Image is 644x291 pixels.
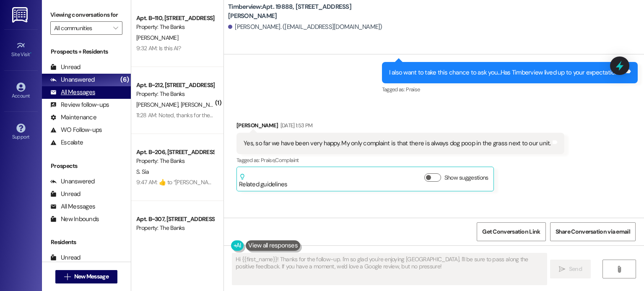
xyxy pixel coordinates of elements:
[42,47,131,56] div: Prospects + Residents
[50,253,80,262] div: Unread
[244,139,551,148] div: Yes, so far we have been very happy. My only complaint is that there is always dog poop in the gr...
[136,34,178,41] span: [PERSON_NAME]
[389,68,625,77] div: I also want to take this chance to ask you...Has Timberview lived up to your expectations?
[228,23,382,31] div: [PERSON_NAME]. ([EMAIL_ADDRESS][DOMAIN_NAME])
[50,215,99,224] div: New Inbounds
[559,266,565,273] i: 
[272,216,638,228] div: [PERSON_NAME] (ResiDesk)
[136,81,214,90] div: Apt. B~212, [STREET_ADDRESS][PERSON_NAME]
[136,148,214,157] div: Apt. B~206, [STREET_ADDRESS][PERSON_NAME]
[236,121,564,133] div: [PERSON_NAME]
[42,162,131,170] div: Prospects
[50,113,96,122] div: Maintenance
[232,253,546,285] textarea: Hi {{first_name}}! Thanks for the follow-up. I'm so glad you're enjoying [GEOGRAPHIC_DATA]. I'll ...
[50,75,95,84] div: Unanswered
[113,25,118,31] i: 
[30,50,31,56] span: •
[444,173,488,182] label: Show suggestions
[136,101,181,108] span: [PERSON_NAME]
[50,100,109,109] div: Review follow-ups
[556,227,630,236] span: Share Conversation via email
[261,157,275,164] span: Praise ,
[50,88,95,97] div: All Messages
[275,157,299,164] span: Complaint
[136,224,214,232] div: Property: The Banks
[50,8,122,21] label: Viewing conversations for
[482,227,540,236] span: Get Conversation Link
[42,238,131,247] div: Residents
[136,44,181,52] div: 9:32 AM: Is this AI?
[550,222,636,241] button: Share Conversation via email
[477,222,545,241] button: Get Conversation Link
[278,121,313,130] div: [DATE] 1:53 PM
[550,260,591,278] button: Send
[136,90,214,98] div: Property: The Banks
[136,23,214,31] div: Property: The Banks
[50,126,102,134] div: WO Follow-ups
[74,272,109,281] span: New Message
[239,173,288,189] div: Related guidelines
[12,7,29,23] img: ResiDesk Logo
[64,273,70,280] i: 
[341,216,377,225] div: [DATE] 4:44 PM
[181,101,223,108] span: [PERSON_NAME]
[4,80,38,103] a: Account
[228,3,396,21] b: Timberview: Apt. 19888, [STREET_ADDRESS][PERSON_NAME]
[50,177,95,186] div: Unanswered
[616,266,622,273] i: 
[136,157,214,165] div: Property: The Banks
[382,83,638,95] div: Tagged as:
[50,190,80,198] div: Unread
[236,154,564,166] div: Tagged as:
[118,73,131,86] div: (6)
[55,270,117,283] button: New Message
[136,14,214,23] div: Apt. B~110, [STREET_ADDRESS][PERSON_NAME]
[4,39,38,61] a: Site Visit •
[136,215,214,224] div: Apt. B~307, [STREET_ADDRESS][PERSON_NAME]
[406,86,420,93] span: Praise
[136,168,149,175] span: S. Sia
[54,21,109,35] input: All communities
[136,111,240,119] div: 11:28 AM: Noted, thanks for the introduction
[4,121,38,144] a: Support
[50,138,83,147] div: Escalate
[569,265,582,273] span: Send
[50,202,95,211] div: All Messages
[50,63,80,72] div: Unread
